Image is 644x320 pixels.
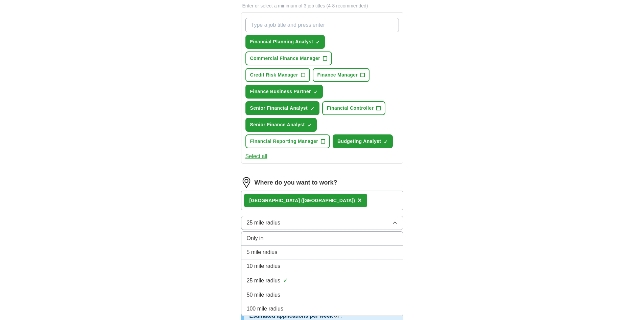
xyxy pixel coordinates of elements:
span: 5 mile radius [247,248,278,256]
label: Where do you want to work? [255,178,337,187]
span: Financial Reporting Manager [250,138,318,145]
span: 10 mile radius [247,262,281,270]
button: Credit Risk Manager [245,68,310,82]
strong: [GEOGRAPHIC_DATA] [249,198,300,203]
span: ([GEOGRAPHIC_DATA]) [301,198,355,203]
span: 50 mile radius [247,291,281,299]
span: ✓ [310,106,314,111]
button: Select all [245,152,267,161]
button: Financial Controller [322,101,385,115]
button: Commercial Finance Manager [245,51,332,65]
span: Credit Risk Manager [250,71,298,79]
button: Finance Manager [313,68,370,82]
span: 25 mile radius [247,219,281,227]
button: Finance Business Partner✓ [245,85,323,99]
button: × [358,195,362,206]
span: ✓ [384,139,388,145]
span: Financial Controller [327,105,374,112]
p: Enter or select a minimum of 3 job titles (4-8 recommended) [241,2,403,9]
span: Senior Financial Analyst [250,105,308,112]
span: 25 mile radius [247,277,281,285]
span: × [358,196,362,204]
span: Finance Manager [317,71,358,79]
button: Senior Financial Analyst✓ [245,101,319,115]
span: Only in [247,234,264,242]
span: Commercial Finance Manager [250,55,320,62]
img: location.png [241,177,252,188]
button: Financial Reporting Manager [245,134,330,148]
span: ✓ [316,40,320,45]
button: Senior Finance Analyst✓ [245,118,317,132]
button: Budgeting Analyst✓ [333,134,393,148]
span: Senior Finance Analyst [250,121,305,128]
span: 100 mile radius [247,305,284,313]
span: Finance Business Partner [250,88,311,95]
button: Financial Planning Analyst✓ [245,35,325,49]
span: Budgeting Analyst [337,138,381,145]
span: ✓ [314,89,318,95]
span: ✓ [283,276,288,285]
button: 25 mile radius [241,216,403,230]
span: ✓ [308,123,312,128]
input: Type a job title and press enter [245,18,399,32]
span: Financial Planning Analyst [250,38,313,45]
